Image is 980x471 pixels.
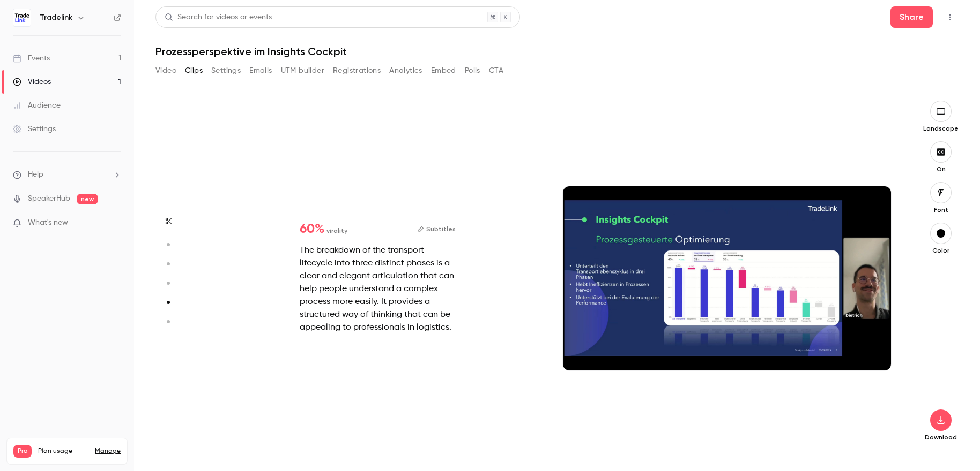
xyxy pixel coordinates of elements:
button: Polls [465,62,480,79]
p: Download [924,433,958,442]
span: new [77,194,98,204]
a: Manage [95,447,121,455]
span: virality [326,226,347,236]
button: Settings [211,62,241,79]
div: Audience [13,100,61,111]
button: Emails [249,62,272,79]
button: Registrations [333,62,381,79]
div: Search for videos or events [165,12,272,23]
button: Analytics [389,62,422,79]
button: UTM builder [281,62,324,79]
li: help-dropdown-opener [13,169,121,180]
span: Help [28,169,43,180]
button: Subtitles [417,223,456,236]
h1: Prozessperspektive im Insights Cockpit [155,45,959,58]
p: Landscape [923,124,959,133]
button: Video [155,62,176,79]
button: Embed [431,62,456,79]
a: SpeakerHub [28,193,70,204]
img: Tradelink [13,9,31,26]
button: Share [890,6,933,28]
div: Videos [13,77,51,87]
div: Events [13,53,50,64]
h6: Tradelink [40,12,72,23]
span: What's new [28,217,68,229]
p: On [924,165,958,173]
p: Color [924,246,958,255]
span: Pro [13,445,32,458]
span: 60 % [300,223,324,236]
button: Top Bar Actions [941,9,959,26]
button: CTA [489,62,503,79]
span: Plan usage [38,447,88,455]
button: Clips [185,62,203,79]
div: The breakdown of the transport lifecycle into three distinct phases is a clear and elegant articu... [300,244,456,334]
p: Font [924,206,958,214]
div: Settings [13,124,56,134]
